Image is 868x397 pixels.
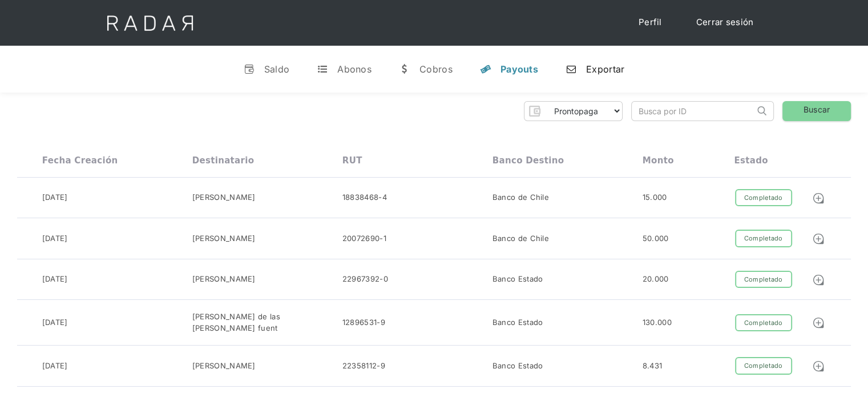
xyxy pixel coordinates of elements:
div: 12896531-9 [342,317,385,328]
div: Fecha creación [42,155,118,166]
div: Monto [643,155,674,166]
div: [DATE] [42,192,68,203]
div: 22967392-0 [342,274,388,285]
div: y [480,63,491,75]
div: [DATE] [42,360,68,372]
div: Cobros [419,63,453,75]
div: n [566,63,577,75]
div: w [399,63,410,75]
input: Busca por ID [632,102,754,121]
div: 22358112-9 [342,360,385,372]
div: t [317,63,328,75]
div: 50.000 [643,233,669,244]
div: Banco Estado [492,317,543,328]
div: 20072690-1 [342,233,386,244]
img: Detalle [812,274,825,286]
div: Destinatario [192,155,254,166]
img: Detalle [812,360,825,372]
div: Saldo [264,63,290,75]
div: [DATE] [42,317,68,328]
div: 130.000 [643,317,672,328]
div: Estado [734,155,768,166]
div: Abonos [337,63,372,75]
div: [DATE] [42,274,68,285]
div: [PERSON_NAME] [192,360,256,372]
div: [PERSON_NAME] [192,274,256,285]
div: 8.431 [643,360,663,372]
a: Buscar [782,101,851,121]
div: Completado [735,314,792,332]
div: [PERSON_NAME] [192,192,256,203]
div: Exportar [586,63,624,75]
div: Completado [735,271,792,288]
div: Banco de Chile [492,233,549,244]
div: [DATE] [42,233,68,244]
div: Completado [735,189,792,207]
div: Completado [735,357,792,375]
div: [PERSON_NAME] de las [PERSON_NAME] fuent [192,311,342,334]
div: 20.000 [643,274,669,285]
div: Banco de Chile [492,192,549,203]
div: Payouts [500,63,538,75]
img: Detalle [812,316,825,329]
div: Banco Estado [492,274,543,285]
img: Detalle [812,232,825,245]
div: 18838468-4 [342,192,387,203]
div: Banco Estado [492,360,543,372]
img: Detalle [812,192,825,204]
div: v [244,63,255,75]
a: Perfil [627,11,673,34]
div: RUT [342,155,362,166]
a: Cerrar sesión [685,11,765,34]
div: Banco destino [492,155,564,166]
form: Form [524,101,623,121]
div: Completado [735,230,792,247]
div: 15.000 [643,192,667,203]
div: [PERSON_NAME] [192,233,256,244]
